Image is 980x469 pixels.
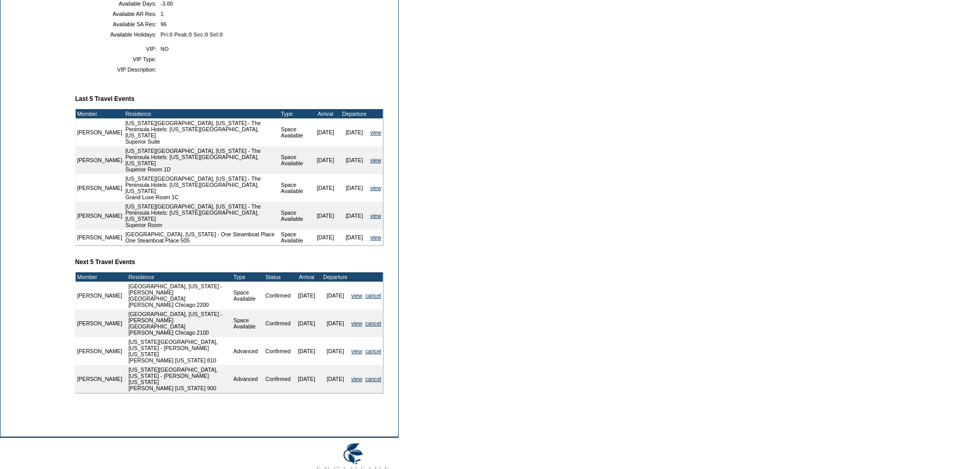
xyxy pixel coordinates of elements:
td: [DATE] [292,365,321,393]
a: view [351,348,362,354]
td: [DATE] [340,202,369,230]
td: Available Days: [79,1,156,7]
td: Arrival [311,109,340,118]
span: -3.00 [161,1,173,7]
a: view [370,129,381,135]
td: Advanced [232,337,264,365]
td: [US_STATE][GEOGRAPHIC_DATA], [US_STATE] - [PERSON_NAME] [US_STATE] [PERSON_NAME] [US_STATE] 900 [127,365,232,393]
td: [DATE] [321,365,350,393]
td: [PERSON_NAME] [76,337,124,365]
td: [DATE] [311,202,340,230]
td: Space Available [232,309,264,337]
td: Type [232,272,264,282]
td: Residence [124,109,279,118]
td: [DATE] [321,337,350,365]
td: [DATE] [340,146,369,174]
td: Space Available [279,118,311,146]
span: NO [161,46,169,52]
td: Status [264,272,292,282]
td: [US_STATE][GEOGRAPHIC_DATA], [US_STATE] - The Peninsula Hotels: [US_STATE][GEOGRAPHIC_DATA], [US_... [124,202,279,230]
b: Last 5 Travel Events [75,95,134,102]
td: [DATE] [321,282,350,309]
td: Confirmed [264,365,292,393]
span: 1 [161,11,164,17]
td: [DATE] [311,146,340,174]
td: Confirmed [264,337,292,365]
a: view [370,213,381,219]
td: Space Available [232,282,264,309]
td: [DATE] [340,230,369,245]
td: Type [279,109,311,118]
td: Space Available [279,146,311,174]
td: [US_STATE][GEOGRAPHIC_DATA], [US_STATE] - The Peninsula Hotels: [US_STATE][GEOGRAPHIC_DATA], [US_... [124,146,279,174]
a: view [351,320,362,326]
td: VIP Description: [79,66,156,73]
td: Available Holidays: [79,31,156,38]
td: [DATE] [321,309,350,337]
td: [DATE] [292,282,321,309]
td: Confirmed [264,309,292,337]
td: [US_STATE][GEOGRAPHIC_DATA], [US_STATE] - The Peninsula Hotels: [US_STATE][GEOGRAPHIC_DATA], [US_... [124,174,279,202]
td: [GEOGRAPHIC_DATA], [US_STATE] - One Steamboat Place One Steamboat Place 505 [124,230,279,245]
td: Confirmed [264,282,292,309]
td: [DATE] [311,230,340,245]
td: [PERSON_NAME] [76,230,124,245]
td: Space Available [279,174,311,202]
td: [PERSON_NAME] [76,146,124,174]
td: Advanced [232,365,264,393]
td: [PERSON_NAME] [76,282,124,309]
td: Available SA Res: [79,21,156,27]
td: [DATE] [340,174,369,202]
td: Member [76,272,124,282]
td: Departure [340,109,369,118]
a: cancel [365,292,381,299]
td: VIP: [79,46,156,52]
td: Available AR Res: [79,11,156,17]
td: [PERSON_NAME] [76,365,124,393]
td: [GEOGRAPHIC_DATA], [US_STATE] - [PERSON_NAME][GEOGRAPHIC_DATA] [PERSON_NAME] Chicago 2100 [127,309,232,337]
td: Member [76,109,124,118]
a: view [351,376,362,382]
a: view [351,292,362,299]
td: [DATE] [311,174,340,202]
a: view [370,234,381,240]
span: 96 [161,21,167,27]
td: Space Available [279,230,311,245]
td: [DATE] [311,118,340,146]
a: cancel [365,376,381,382]
td: Departure [321,272,350,282]
a: cancel [365,320,381,326]
td: [DATE] [292,337,321,365]
td: [US_STATE][GEOGRAPHIC_DATA], [US_STATE] - [PERSON_NAME] [US_STATE] [PERSON_NAME] [US_STATE] 810 [127,337,232,365]
b: Next 5 Travel Events [75,258,135,266]
td: VIP Type: [79,56,156,62]
a: view [370,185,381,191]
a: cancel [365,348,381,354]
td: [PERSON_NAME] [76,118,124,146]
a: view [370,157,381,163]
td: [GEOGRAPHIC_DATA], [US_STATE] - [PERSON_NAME][GEOGRAPHIC_DATA] [PERSON_NAME] Chicago 2200 [127,282,232,309]
td: [PERSON_NAME] [76,202,124,230]
td: [US_STATE][GEOGRAPHIC_DATA], [US_STATE] - The Peninsula Hotels: [US_STATE][GEOGRAPHIC_DATA], [US_... [124,118,279,146]
td: [DATE] [340,118,369,146]
td: [PERSON_NAME] [76,174,124,202]
td: Residence [127,272,232,282]
td: Arrival [292,272,321,282]
td: Space Available [279,202,311,230]
td: [PERSON_NAME] [76,309,124,337]
span: Pri:0 Peak:0 Sec:0 Sel:0 [161,31,223,38]
td: [DATE] [292,309,321,337]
